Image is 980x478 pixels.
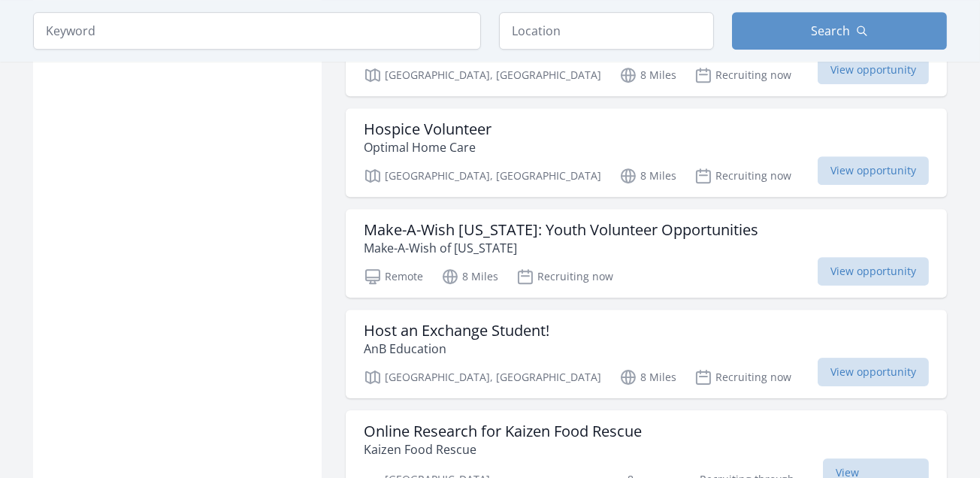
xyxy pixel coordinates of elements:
input: Location [499,12,714,50]
span: View opportunity [818,257,929,286]
p: Make-A-Wish of [US_STATE] [364,239,758,257]
h3: Host an Exchange Student! [364,322,549,340]
a: Hospice Volunteer Optimal Home Care [GEOGRAPHIC_DATA], [GEOGRAPHIC_DATA] 8 Miles Recruiting now V... [346,108,947,197]
p: 8 Miles [441,268,498,286]
p: Recruiting now [516,268,613,286]
p: 8 Miles [619,368,676,386]
p: Optimal Home Care [364,138,492,156]
span: Search [811,22,850,40]
p: [GEOGRAPHIC_DATA], [GEOGRAPHIC_DATA] [364,66,601,84]
p: Recruiting now [694,167,791,185]
h3: Hospice Volunteer [364,120,492,138]
p: [GEOGRAPHIC_DATA], [GEOGRAPHIC_DATA] [364,167,601,185]
h3: Make-A-Wish [US_STATE]: Youth Volunteer Opportunities [364,221,758,239]
span: View opportunity [818,358,929,386]
a: Host an Exchange Student! AnB Education [GEOGRAPHIC_DATA], [GEOGRAPHIC_DATA] 8 Miles Recruiting n... [346,310,947,398]
p: Remote [364,268,423,286]
h3: Online Research for Kaizen Food Rescue [364,422,642,440]
p: 8 Miles [619,66,676,84]
p: Recruiting now [694,368,791,386]
input: Keyword [33,12,481,50]
span: View opportunity [818,56,929,84]
p: Recruiting now [694,66,791,84]
a: Make-A-Wish [US_STATE]: Youth Volunteer Opportunities Make-A-Wish of [US_STATE] Remote 8 Miles Re... [346,209,947,298]
span: View opportunity [818,156,929,185]
p: [GEOGRAPHIC_DATA], [GEOGRAPHIC_DATA] [364,368,601,386]
p: Kaizen Food Rescue [364,440,642,458]
p: AnB Education [364,340,549,358]
p: 8 Miles [619,167,676,185]
button: Search [732,12,947,50]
